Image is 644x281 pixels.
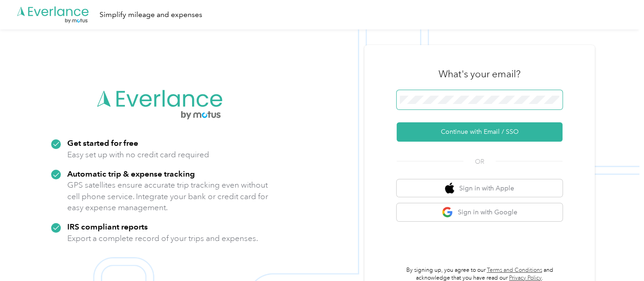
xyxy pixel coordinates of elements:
img: google logo [442,206,453,218]
p: GPS satellites ensure accurate trip tracking even without cell phone service. Integrate your bank... [67,179,269,213]
a: Terms and Conditions [487,267,542,274]
strong: Automatic trip & expense tracking [67,169,195,178]
p: Export a complete record of your trips and expenses. [67,233,258,244]
button: Continue with Email / SSO [397,122,562,142]
button: google logoSign in with Google [397,203,562,221]
button: apple logoSign in with Apple [397,179,562,197]
div: Simplify mileage and expenses [100,9,202,21]
span: OR [463,157,496,166]
strong: IRS compliant reports [67,222,148,231]
h3: What's your email? [439,68,521,80]
p: Easy set up with no credit card required [67,149,209,161]
strong: Get started for free [67,138,138,148]
img: apple logo [445,183,454,194]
